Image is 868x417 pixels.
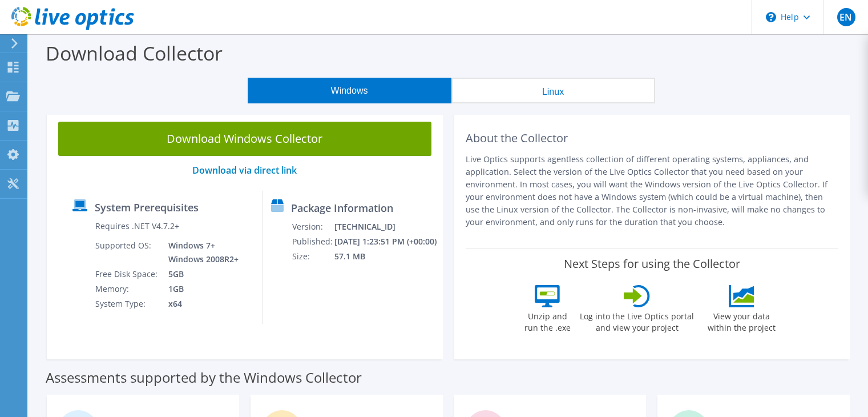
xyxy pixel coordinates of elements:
[95,220,179,232] label: Requires .NET V4.7.2+
[58,122,431,156] a: Download Windows Collector
[160,238,241,267] td: Windows 7+ Windows 2008R2+
[292,234,333,249] td: Published:
[160,267,241,282] td: 5GB
[46,372,362,383] label: Assessments supported by the Windows Collector
[292,249,333,264] td: Size:
[451,78,655,103] button: Linux
[95,267,160,282] td: Free Disk Space:
[192,164,297,177] a: Download via direct link
[334,249,438,264] td: 57.1 MB
[292,219,333,234] td: Version:
[248,78,451,103] button: Windows
[700,307,782,334] label: View your data within the project
[160,282,241,296] td: 1GB
[837,8,855,26] span: EN
[95,296,160,311] td: System Type:
[579,307,695,334] label: Log into the Live Optics portal and view your project
[466,153,839,228] p: Live Optics supports agentless collection of different operating systems, appliances, and applica...
[564,257,740,271] label: Next Steps for using the Collector
[46,40,223,66] label: Download Collector
[334,234,438,249] td: [DATE] 1:23:51 PM (+00:00)
[521,307,574,334] label: Unzip and run the .exe
[766,12,776,22] svg: \n
[160,296,241,311] td: x64
[291,202,393,214] label: Package Information
[95,282,160,296] td: Memory:
[95,238,160,267] td: Supported OS:
[95,202,199,213] label: System Prerequisites
[334,219,438,234] td: [TECHNICAL_ID]
[466,131,839,145] h2: About the Collector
